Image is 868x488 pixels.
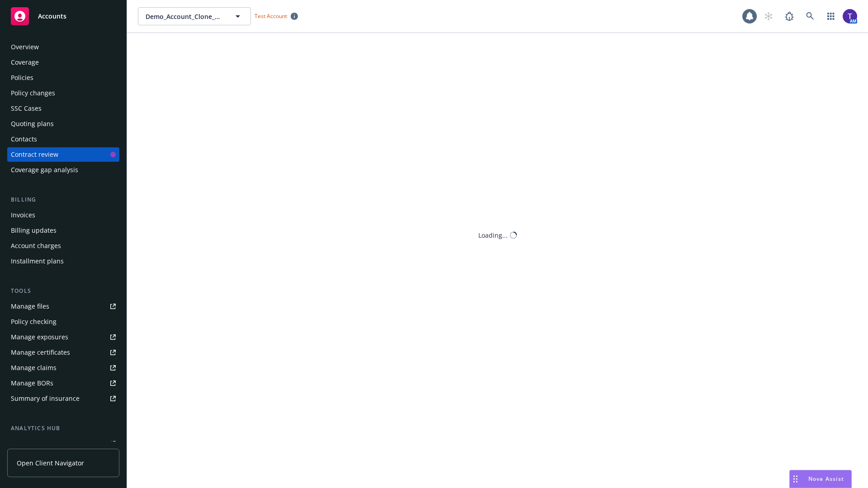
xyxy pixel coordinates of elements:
div: Policies [11,70,33,85]
button: Demo_Account_Clone_QA_CR_Tests_Demo [138,7,251,25]
a: Contacts [7,132,119,146]
div: Manage BORs [11,376,53,390]
span: Nova Assist [808,475,844,483]
a: SSC Cases [7,101,119,116]
div: Billing [7,195,119,204]
a: Switch app [822,7,840,25]
span: Test Account [251,11,302,21]
a: Manage claims [7,361,119,375]
div: Loading... [478,230,508,240]
a: Coverage [7,55,119,70]
a: Quoting plans [7,117,119,131]
a: Policy checking [7,314,119,329]
div: Coverage gap analysis [11,163,78,177]
a: Policy changes [7,86,119,100]
a: Manage exposures [7,330,119,344]
button: Nova Assist [789,470,852,488]
a: Account charges [7,239,119,253]
div: Contacts [11,132,37,146]
div: Drag to move [790,470,801,488]
a: Loss summary generator [7,436,119,451]
div: Policy checking [11,314,57,329]
a: Invoices [7,208,119,222]
div: Overview [11,40,39,54]
div: Tools [7,286,119,296]
div: Contract review [11,147,58,162]
img: photo [843,9,857,23]
span: Test Account [255,12,287,20]
a: Contract review [7,147,119,162]
div: Loss summary generator [11,436,86,451]
a: Coverage gap analysis [7,163,119,177]
div: Coverage [11,55,39,70]
a: Overview [7,40,119,54]
a: Policies [7,70,119,85]
a: Installment plans [7,254,119,268]
a: Manage BORs [7,376,119,390]
span: Demo_Account_Clone_QA_CR_Tests_Demo [146,12,224,21]
div: Billing updates [11,223,57,238]
div: Analytics hub [7,424,119,433]
div: Manage exposures [11,330,68,344]
div: Quoting plans [11,117,54,131]
div: Invoices [11,208,35,222]
a: Billing updates [7,223,119,238]
div: SSC Cases [11,101,42,116]
a: Search [801,7,819,25]
a: Manage files [7,299,119,314]
div: Manage claims [11,361,57,375]
a: Report a Bug [780,7,798,25]
span: Open Client Navigator [17,458,84,468]
div: Manage certificates [11,345,70,360]
div: Summary of insurance [11,391,80,406]
div: Installment plans [11,254,64,268]
div: Account charges [11,239,61,253]
a: Summary of insurance [7,391,119,406]
a: Manage certificates [7,345,119,360]
a: Start snowing [759,7,778,25]
div: Manage files [11,299,49,314]
span: Accounts [38,13,66,20]
div: Policy changes [11,86,55,100]
a: Accounts [7,4,119,29]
